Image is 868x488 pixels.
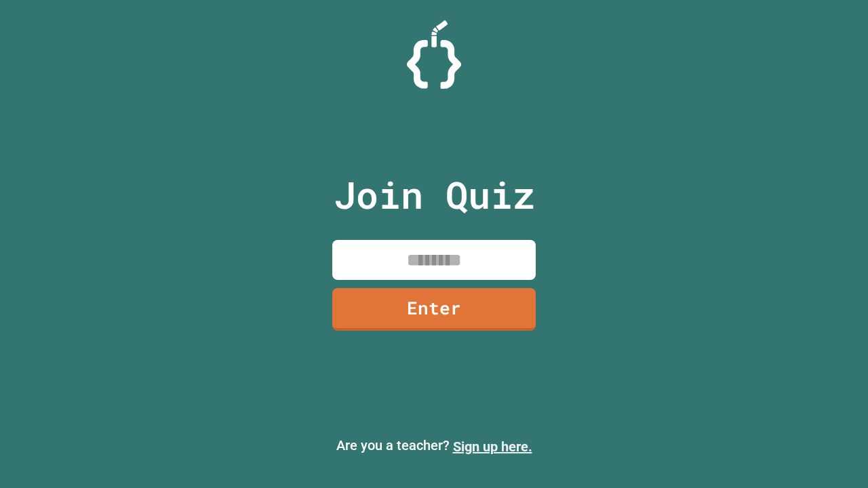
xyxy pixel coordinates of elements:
a: Enter [332,288,536,331]
p: Are you a teacher? [11,435,857,457]
img: Logo.svg [407,20,461,89]
iframe: chat widget [755,375,854,432]
p: Join Quiz [334,167,535,223]
a: Sign up here. [453,439,532,455]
